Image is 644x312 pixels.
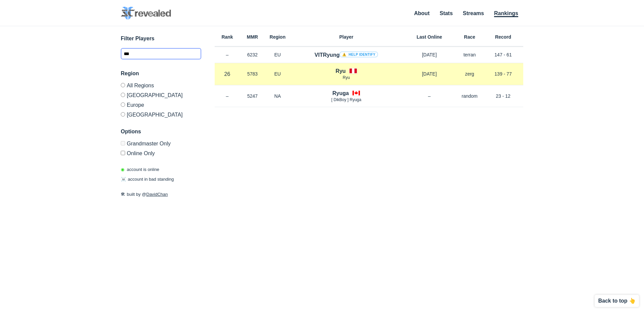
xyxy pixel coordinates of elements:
p: terran [456,51,483,58]
span: Ryu [343,75,350,80]
h3: Filter Players [121,35,201,43]
h6: Rank [215,35,240,39]
a: About [414,10,430,16]
p: account in bad standing [121,176,174,183]
p: – [215,93,240,99]
p: [DATE] [402,51,456,58]
label: All Regions [121,83,201,90]
label: Only show accounts currently laddering [121,148,201,156]
a: Streams [463,10,484,16]
label: [GEOGRAPHIC_DATA] [121,90,201,100]
span: 🛠 [121,192,125,197]
p: account is online [121,166,159,173]
p: Back to top 👆 [598,298,636,304]
h6: MMR [240,35,265,39]
input: Europe [121,102,125,107]
h6: Region [265,35,290,39]
p: – [402,93,456,99]
p: built by @ [121,191,201,198]
a: Rankings [494,10,518,17]
p: 5783 [240,71,265,77]
p: 6232 [240,51,265,58]
p: 5247 [240,93,265,99]
h4: VITRyung [315,51,378,59]
img: SC2 Revealed [121,7,171,20]
span: ☠️ [121,177,126,182]
span: [ DikBoy ] Ryuga [331,97,361,102]
p: EU [265,51,290,58]
p: – [215,51,240,58]
a: Stats [440,10,453,16]
a: ⚠️ Help identify [339,51,378,57]
p: zerg [456,71,483,77]
p: 23 - 12 [483,93,523,99]
h6: Record [483,35,523,39]
input: All Regions [121,83,125,87]
h6: Player [290,35,402,39]
h4: Ryuga [332,89,349,97]
input: Online Only [121,151,125,155]
input: [GEOGRAPHIC_DATA] [121,112,125,117]
p: NA [265,93,290,99]
label: [GEOGRAPHIC_DATA] [121,109,201,118]
p: 147 - 61 [483,51,523,58]
p: [DATE] [402,71,456,77]
h4: Ryu [335,67,345,75]
h6: Last Online [402,35,456,39]
label: Europe [121,100,201,109]
p: 26 [215,70,240,78]
a: DavidChan [146,192,168,197]
h3: Options [121,128,201,136]
h6: Race [456,35,483,39]
input: Grandmaster Only [121,141,125,145]
p: 139 - 77 [483,71,523,77]
span: ◉ [121,167,124,172]
p: EU [265,71,290,77]
h3: Region [121,70,201,78]
input: [GEOGRAPHIC_DATA] [121,93,125,97]
p: random [456,93,483,99]
label: Only Show accounts currently in Grandmaster [121,141,201,148]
